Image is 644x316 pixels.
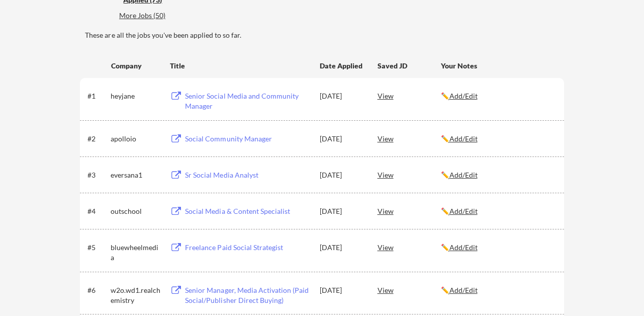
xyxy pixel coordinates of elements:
div: Social Community Manager [185,134,310,144]
div: [DATE] [319,206,363,216]
div: Company [111,61,161,71]
div: bluewheelmedia [111,243,161,262]
div: These are all the jobs you've been applied to so far. [85,30,564,40]
div: Your Notes [440,61,555,71]
div: w2o.wd1.realchemistry [111,285,161,305]
div: [DATE] [319,285,363,295]
div: #5 [87,243,107,253]
div: Title [170,61,310,71]
div: ✏️ [440,243,555,253]
div: #3 [87,170,107,180]
div: Sr Social Media Analyst [185,170,310,180]
u: Add/Edit [449,243,477,252]
u: Add/Edit [449,134,477,143]
u: Add/Edit [449,171,477,179]
div: View [377,238,440,256]
div: #6 [87,285,107,295]
div: [DATE] [319,134,363,144]
u: Add/Edit [449,92,477,100]
div: View [377,166,440,184]
div: Date Applied [319,61,363,71]
div: Senior Social Media and Community Manager [185,91,310,111]
div: Senior Manager, Media Activation (Paid Social/Publisher Direct Buying) [185,285,310,305]
div: View [377,281,440,299]
div: [DATE] [319,243,363,253]
div: ✏️ [440,206,555,216]
div: ✏️ [440,285,555,295]
div: [DATE] [319,91,363,101]
div: eversana1 [111,170,161,180]
div: Social Media & Content Specialist [185,206,310,216]
div: #4 [87,206,107,216]
u: Add/Edit [449,286,477,294]
div: Saved JD [377,56,440,74]
div: [DATE] [319,170,363,180]
div: View [377,129,440,147]
div: outschool [111,206,161,216]
div: ✏️ [440,91,555,101]
div: More Jobs (50) [119,11,193,21]
div: View [377,87,440,105]
div: View [377,202,440,220]
u: Add/Edit [449,207,477,215]
div: Freelance Paid Social Strategist [185,243,310,253]
div: heyjane [111,91,161,101]
div: #1 [87,91,107,101]
div: ✏️ [440,170,555,180]
div: ✏️ [440,134,555,144]
div: apolloio [111,134,161,144]
div: These are job applications we think you'd be a good fit for, but couldn't apply you to automatica... [119,11,193,21]
div: #2 [87,134,107,144]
